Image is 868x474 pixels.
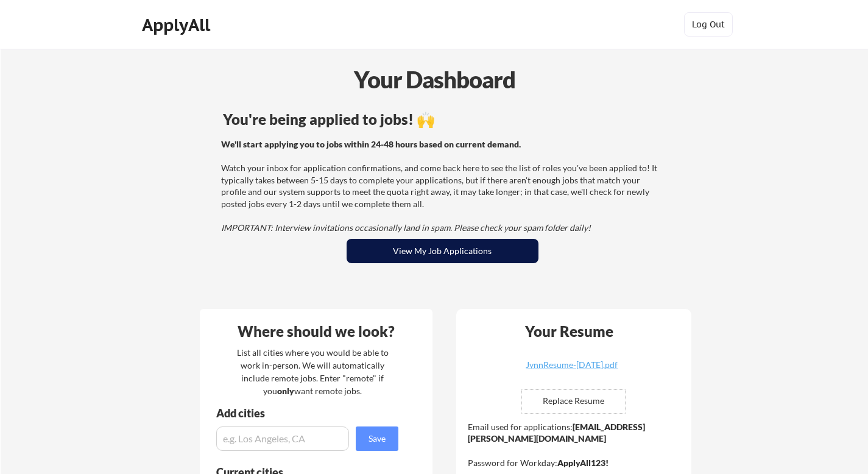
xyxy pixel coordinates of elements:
div: JynnResume-[DATE].pdf [499,361,644,369]
div: Watch your inbox for application confirmations, and come back here to see the list of roles you'v... [221,138,660,234]
strong: [EMAIL_ADDRESS][PERSON_NAME][DOMAIN_NAME] [468,422,645,444]
div: You're being applied to jobs! 🙌 [223,112,662,127]
div: ApplyAll [142,15,214,35]
div: Your Resume [509,324,630,339]
button: Log Out [684,12,733,37]
div: Where should we look? [203,324,429,339]
div: Your Dashboard [1,62,868,97]
strong: ApplyAll123! [557,458,609,468]
input: e.g. Los Angeles, CA [216,426,349,451]
em: IMPORTANT: Interview invitations occasionally land in spam. Please check your spam folder daily! [221,222,591,233]
strong: We'll start applying you to jobs within 24-48 hours based on current demand. [221,139,521,149]
button: View My Job Applications [347,239,538,263]
div: Add cities [216,408,401,419]
div: List all cities where you would be able to work in-person. We will automatically include remote j... [229,346,397,397]
strong: only [277,386,294,396]
button: Save [356,426,398,451]
a: JynnResume-[DATE].pdf [499,361,644,380]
